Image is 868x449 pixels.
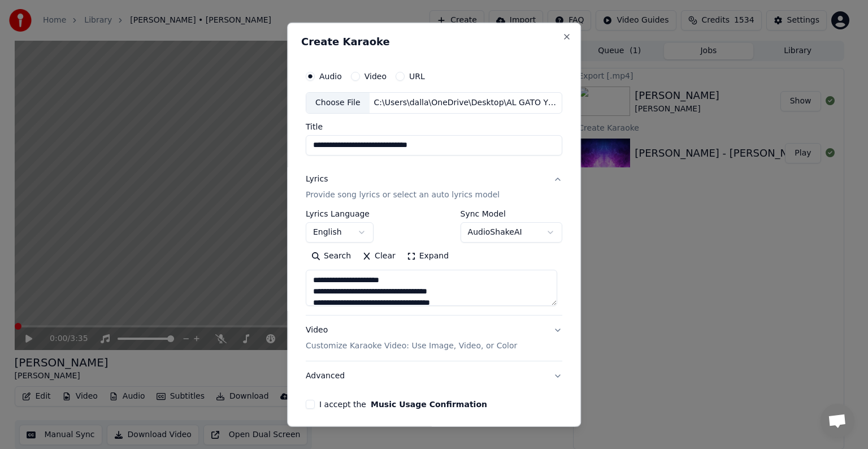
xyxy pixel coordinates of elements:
button: Clear [357,247,401,265]
div: Lyrics [306,174,328,185]
label: Video [364,72,387,80]
h2: Create Karaoke [301,37,567,47]
button: VideoCustomize Karaoke Video: Use Image, Video, or Color [306,316,562,361]
label: Lyrics Language [306,210,374,218]
label: URL [409,72,425,80]
div: Choose File [306,93,370,113]
label: Title [306,123,562,131]
label: Sync Model [461,210,562,218]
p: Customize Karaoke Video: Use Image, Video, or Color [306,340,517,352]
div: C:\Users\dalla\OneDrive\Desktop\AL GATO Y AL RATON.mp3 [370,97,562,109]
button: Search [306,247,357,265]
button: Expand [401,247,454,265]
button: Advanced [306,361,562,391]
label: Audio [319,72,342,80]
button: LyricsProvide song lyrics or select an auto lyrics model [306,165,562,210]
p: Provide song lyrics or select an auto lyrics model [306,189,500,201]
button: I accept the [371,400,487,408]
div: Video [306,325,517,352]
div: LyricsProvide song lyrics or select an auto lyrics model [306,210,562,315]
label: I accept the [319,400,487,408]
